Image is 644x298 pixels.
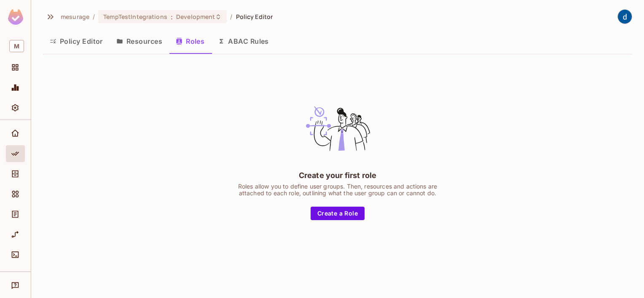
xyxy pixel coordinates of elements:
div: Help & Updates [6,277,25,294]
button: Create a Role [311,207,365,220]
span: M [9,40,24,52]
span: the active workspace [61,13,89,21]
span: : [170,13,173,20]
button: Roles [169,31,211,52]
button: Resources [110,31,169,52]
button: Policy Editor [43,31,110,52]
div: Audit Log [6,206,25,223]
button: ABAC Rules [211,31,276,52]
div: Directory [6,165,25,182]
div: Settings [6,99,25,116]
img: SReyMgAAAABJRU5ErkJggg== [8,9,23,25]
div: Projects [6,59,25,76]
span: Development [176,13,215,21]
span: TempTestIntegrations [103,13,167,21]
li: / [230,13,232,21]
div: URL Mapping [6,226,25,243]
div: Create your first role [299,170,376,181]
div: Workspace: mesurage [6,37,25,56]
div: Elements [6,186,25,202]
div: Home [6,125,25,142]
img: dev 911gcl [618,10,632,24]
div: Connect [6,246,25,263]
span: Policy Editor [236,13,273,21]
div: Policy [6,145,25,162]
div: Monitoring [6,79,25,96]
div: Roles allow you to define user groups. Then, resources and actions are attached to each role, out... [232,183,443,197]
li: / [93,13,95,21]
